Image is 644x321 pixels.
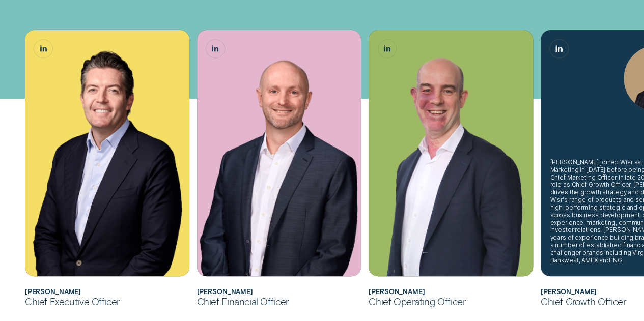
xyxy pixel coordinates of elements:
h2: Sam Harding [369,288,533,296]
h2: Andrew Goodwin [25,288,189,296]
div: Andrew Goodwin, Chief Executive Officer [25,30,189,276]
h2: Matthew Lewis [197,288,361,296]
div: Chief Operating Officer [369,296,533,308]
img: Andrew Goodwin [25,30,189,276]
img: Sam Harding [369,30,533,276]
a: Sam Harding, Chief Operating Officer LinkedIn button [378,40,397,58]
a: Matthew Lewis, Chief Financial Officer LinkedIn button [206,40,225,58]
a: Andrew Goodwin, Chief Executive Officer LinkedIn button [34,40,52,58]
div: Chief Executive Officer [25,296,189,308]
div: Chief Financial Officer [197,296,361,308]
a: James Goodwin, Chief Growth Officer LinkedIn button [550,40,568,58]
div: Sam Harding, Chief Operating Officer [369,30,533,276]
img: Matthew Lewis [197,30,361,276]
div: Matthew Lewis, Chief Financial Officer [197,30,361,276]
